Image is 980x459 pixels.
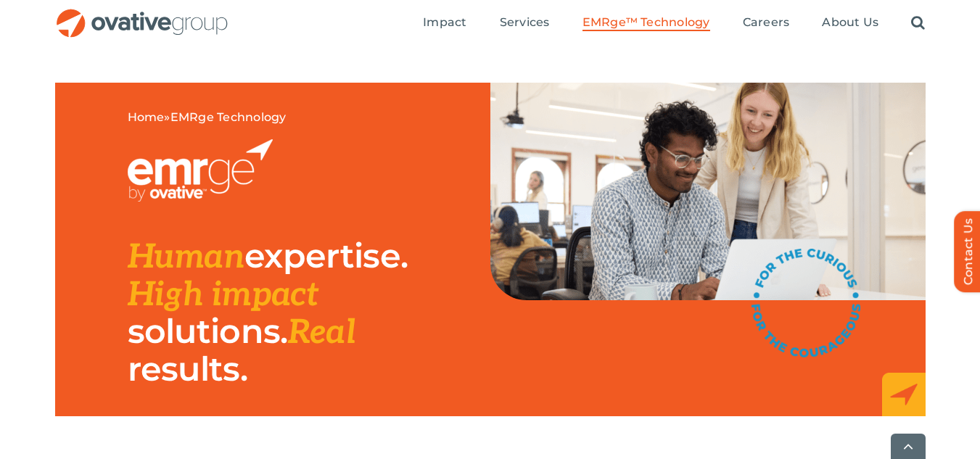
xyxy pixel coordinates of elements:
span: expertise. [244,235,408,276]
a: Services [500,15,550,31]
span: Impact [423,15,466,30]
span: Services [500,15,550,30]
a: Home [128,110,165,124]
img: EMRge Landing Page Header Image [490,83,926,300]
a: OG_Full_horizontal_RGB [55,7,229,21]
img: EMRGE_RGB_wht [128,139,273,202]
span: Careers [743,15,790,30]
span: Real [288,313,355,353]
span: EMRge™ Technology [582,15,710,30]
a: EMRge™ Technology [582,15,710,31]
img: EMRge_HomePage_Elements_Arrow Box [882,373,926,416]
a: Careers [743,15,790,31]
span: Human [128,237,245,278]
a: Search [911,15,925,31]
a: Impact [423,15,466,31]
a: About Us [822,15,878,31]
span: About Us [822,15,878,30]
span: results. [128,348,247,389]
span: solutions. [128,310,288,352]
span: EMRge Technology [170,110,287,124]
span: » [128,110,287,125]
span: High impact [128,275,318,315]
